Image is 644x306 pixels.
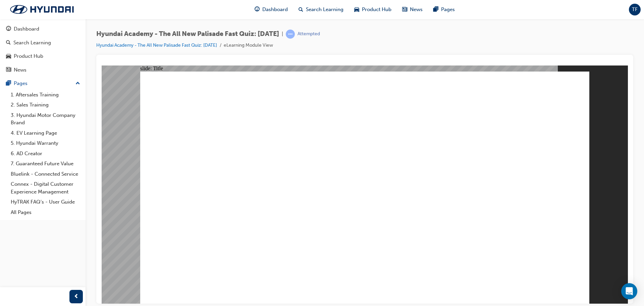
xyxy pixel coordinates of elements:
[8,148,83,159] a: 6. AD Creator
[8,128,83,138] a: 4. EV Learning Page
[3,50,83,62] a: Product Hub
[621,283,637,299] div: Open Intercom Messenger
[286,30,295,39] span: learningRecordVerb_ATTEMPT-icon
[299,5,303,14] span: search-icon
[3,2,80,16] img: Trak
[6,26,11,32] span: guage-icon
[354,5,359,14] span: car-icon
[8,179,83,197] a: Connex - Digital Customer Experience Management
[3,23,83,35] a: Dashboard
[14,66,26,74] div: News
[8,169,83,179] a: Bluelink - Connected Service
[8,207,83,218] a: All Pages
[362,6,391,13] span: Product Hub
[293,3,349,16] a: search-iconSearch Learning
[6,40,11,46] span: search-icon
[8,159,83,169] a: 7. Guaranteed Future Value
[8,90,83,100] a: 1. Aftersales Training
[3,77,83,90] button: Pages
[441,6,455,13] span: Pages
[3,64,83,76] a: News
[433,5,438,14] span: pages-icon
[3,21,83,77] button: DashboardSearch LearningProduct HubNews
[3,37,83,49] a: Search Learning
[249,3,293,16] a: guage-iconDashboard
[14,80,28,87] div: Pages
[298,31,320,37] div: Attempted
[349,3,397,16] a: car-iconProduct Hub
[75,79,80,88] span: up-icon
[224,42,273,49] li: eLearning Module View
[13,39,51,47] div: Search Learning
[74,293,79,301] span: prev-icon
[402,5,407,14] span: news-icon
[8,100,83,110] a: 2. Sales Training
[397,3,428,16] a: news-iconNews
[632,6,638,13] span: TF
[14,52,43,60] div: Product Hub
[96,42,217,48] a: Hyundai Academy - The All New Palisade Fast Quiz: [DATE]
[6,67,11,73] span: news-icon
[8,197,83,207] a: HyTRAK FAQ's - User Guide
[6,53,11,59] span: car-icon
[282,30,283,38] span: |
[306,6,343,13] span: Search Learning
[8,138,83,148] a: 5. Hyundai Warranty
[262,6,288,13] span: Dashboard
[410,6,423,13] span: News
[6,81,11,87] span: pages-icon
[255,5,260,14] span: guage-icon
[96,30,279,38] span: Hyundai Academy - The All New Palisade Fast Quiz: [DATE]
[629,4,641,15] button: TF
[8,110,83,128] a: 3. Hyundai Motor Company Brand
[14,25,39,33] div: Dashboard
[428,3,460,16] a: pages-iconPages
